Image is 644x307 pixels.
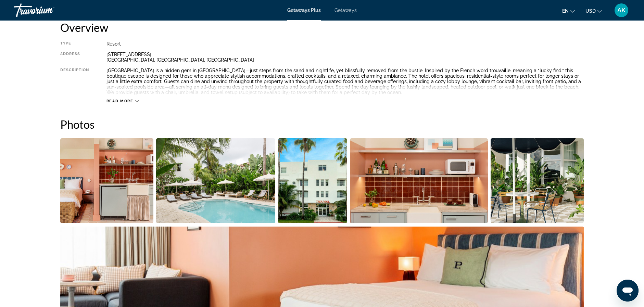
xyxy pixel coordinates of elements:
[334,8,357,13] a: Getaways
[106,41,584,47] div: Resort
[562,8,569,14] span: en
[617,280,639,302] iframe: Button to launch messaging window
[106,68,584,95] div: [GEOGRAPHIC_DATA] is a hidden gem in [GEOGRAPHIC_DATA]—just steps from the sand and nightlife, ye...
[60,117,584,131] h2: Photos
[106,52,584,63] div: [STREET_ADDRESS] [GEOGRAPHIC_DATA], [GEOGRAPHIC_DATA], [GEOGRAPHIC_DATA]
[491,138,584,223] button: Open full-screen image slider
[60,52,89,63] div: Address
[613,3,630,17] button: User Menu
[60,138,154,223] button: Open full-screen image slider
[106,99,139,104] button: Read more
[60,41,89,47] div: Type
[350,138,488,223] button: Open full-screen image slider
[287,8,321,13] a: Getaways Plus
[106,99,134,103] span: Read more
[14,1,82,19] a: Travorium
[562,6,575,16] button: Change language
[156,138,275,223] button: Open full-screen image slider
[60,68,89,95] div: Description
[585,8,596,14] span: USD
[585,6,602,16] button: Change currency
[617,7,626,14] span: AK
[60,21,584,34] h2: Overview
[278,138,348,223] button: Open full-screen image slider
